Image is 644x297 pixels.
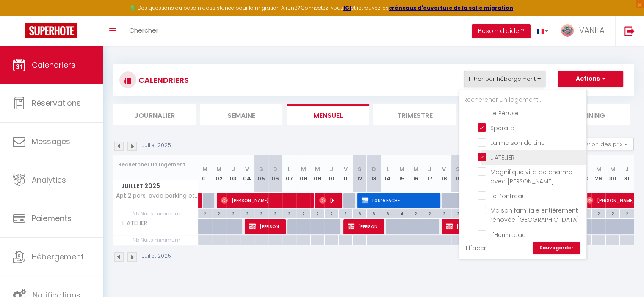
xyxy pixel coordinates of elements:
th: 11 [339,155,353,193]
th: 31 [620,155,634,193]
a: ... VANILA [555,16,615,46]
span: L ATELIER [115,219,149,228]
abbr: S [259,165,263,173]
th: 12 [353,155,367,193]
th: 01 [198,155,212,193]
abbr: D [273,165,277,173]
th: 16 [409,155,423,193]
abbr: V [245,165,249,173]
li: Trimestre [373,104,456,125]
span: Hébergement [32,251,84,262]
div: 2 [311,209,324,217]
div: 2 [620,209,634,217]
div: 2 [423,209,437,217]
span: [PERSON_NAME] [446,218,478,234]
abbr: V [344,165,348,173]
a: créneaux d'ouverture de la salle migration [389,4,513,11]
p: Juillet 2025 [142,252,171,260]
p: Juillet 2025 [142,142,171,150]
abbr: V [442,165,446,173]
input: Rechercher un logement... [118,157,193,172]
span: Magnifique villa de charme avec [PERSON_NAME] [490,168,572,185]
div: 2 [296,209,310,217]
span: Messages [32,136,70,147]
div: 2 [198,209,212,217]
div: 2 [226,209,240,217]
span: Réservations [32,98,81,108]
abbr: M [399,165,404,173]
div: 6 [353,209,366,217]
th: 06 [268,155,282,193]
abbr: M [202,165,207,173]
li: Semaine [200,104,282,125]
div: 2 [282,209,296,217]
div: Filtrer par hébergement [459,90,587,259]
img: Super Booking [25,23,77,38]
th: 02 [212,155,226,193]
abbr: M [315,165,320,173]
button: Ouvrir le widget de chat LiveChat [7,3,32,29]
div: 2 [592,209,605,217]
a: ICI [343,4,351,11]
span: VANILA [579,25,605,35]
th: 14 [381,155,395,193]
abbr: M [596,165,601,173]
span: [PERSON_NAME] [221,192,310,208]
th: 05 [254,155,268,193]
span: [PERSON_NAME] [348,218,380,234]
li: Planning [547,104,630,125]
abbr: J [625,165,629,173]
abbr: S [358,165,362,173]
abbr: J [330,165,333,173]
span: Paiements [32,213,72,223]
a: Sauvegarder [533,242,580,254]
th: 07 [282,155,296,193]
th: 09 [310,155,324,193]
th: 30 [605,155,619,193]
abbr: M [610,165,615,173]
div: 6 [367,209,380,217]
abbr: J [428,165,431,173]
div: 2 [325,209,338,217]
th: 29 [591,155,605,193]
button: Filtrer par hébergement [464,71,545,87]
span: Nb Nuits minimum [113,209,198,218]
abbr: J [232,165,235,173]
a: Chercher [123,16,165,46]
abbr: M [216,165,221,173]
span: Chercher [129,26,158,35]
div: 2 [437,209,451,217]
li: Journalier [113,104,196,125]
span: Analytics [32,174,66,185]
div: 2 [240,209,254,217]
div: 2 [254,209,268,217]
li: Mensuel [287,104,369,125]
abbr: S [456,165,460,173]
span: [PERSON_NAME] [319,192,338,208]
div: 6 [381,209,395,217]
div: 2 [268,209,282,217]
th: 04 [240,155,254,193]
th: 10 [324,155,338,193]
div: 2 [606,209,619,217]
img: logout [624,26,635,36]
abbr: M [301,165,306,173]
th: 15 [395,155,409,193]
abbr: M [413,165,418,173]
div: 4 [395,209,409,217]
span: Laure FACHE [362,192,436,208]
th: 08 [296,155,310,193]
div: 2 [451,209,465,217]
span: Apt 2 pers. avec parking et extérieur [115,193,199,199]
th: 17 [423,155,437,193]
span: Nb Nuits minimum [113,235,198,245]
div: 2 [409,209,423,217]
button: Actions [558,71,623,87]
img: ... [561,24,574,37]
div: 2 [212,209,226,217]
th: 18 [437,155,451,193]
div: 2 [339,209,352,217]
th: 19 [451,155,465,193]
